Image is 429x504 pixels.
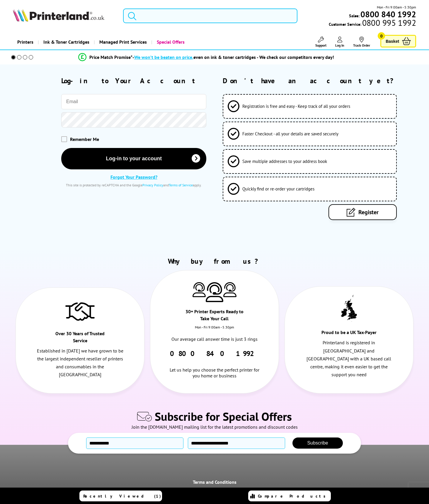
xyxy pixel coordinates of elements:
[315,43,326,47] span: Support
[61,94,206,109] input: Email
[380,35,416,47] a: Basket 0
[358,208,379,216] span: Register
[70,136,99,142] span: Remember Me
[65,299,95,323] img: Trusted Service
[329,20,416,27] span: Customer Service:
[13,9,116,23] a: Printerland Logo
[292,437,343,449] button: Subscribe
[341,295,357,322] img: UK tax payer
[248,491,331,501] a: Compare Products
[360,9,416,20] b: 0800 840 1992
[258,493,329,499] span: Compare Products
[169,183,193,187] a: Terms of Service
[83,493,161,499] span: Recently Viewed (1)
[360,11,416,17] a: 0800 840 1992
[142,183,163,187] a: Privacy Policy
[13,9,104,22] img: Printerland Logo
[223,76,416,85] h2: Don't have an account yet?
[307,440,328,445] span: Subscribe
[38,35,94,50] a: Ink & Toner Cartridges
[349,13,360,18] span: Sales:
[242,103,350,109] span: Registration is free and easy - Keep track of all your orders
[206,282,223,302] img: Printer Experts
[48,330,112,347] div: Over 30 Years of Trusted Service
[193,282,206,297] img: Printer Experts
[151,35,189,50] a: Special Offers
[134,54,193,60] span: We won’t be beaten on price,
[328,204,397,220] a: Register
[94,35,151,50] a: Managed Print Services
[170,349,259,358] a: 0800 840 1992
[223,282,236,297] img: Printer Experts
[378,32,385,40] span: 0
[304,339,394,379] p: Printerland is registered in [GEOGRAPHIC_DATA] and [GEOGRAPHIC_DATA] with a UK based call centre,...
[335,37,344,47] a: Log In
[242,159,327,164] span: Save multiple addresses to your address book
[110,174,157,180] a: Forgot Your Password?
[170,335,260,343] p: Our average call answer time is just 3 rings
[13,35,38,50] a: Printers
[353,37,370,47] a: Track Order
[79,491,162,501] a: Recently Viewed (1)
[61,183,206,187] div: This site is protected by reCAPTCHA and the Google and apply.
[335,43,344,47] span: Log In
[315,37,326,47] a: Support
[170,358,260,379] div: Let us help you choose the perfect printer for you home or business
[13,257,416,266] h2: Why buy from us?
[3,52,409,62] li: modal_Promise
[377,4,416,10] span: Mon - Fri 9:00am - 5:30pm
[155,409,292,424] span: Subscribe for Special Offers
[35,347,125,379] p: Established in [DATE] we have grown to be the largest independent reseller of printers and consum...
[242,131,338,137] span: Faster Checkout - all your details are saved securely
[242,186,314,192] span: Quickly find or re-order your cartridges
[317,329,381,339] div: Proud to be a UK Tax-Payer
[386,37,399,45] span: Basket
[43,35,89,50] span: Ink & Toner Cartridges
[61,76,206,85] h2: Log-in to Your Account
[61,148,206,169] button: Log-in to your account
[150,325,279,335] div: Mon - Fri 9:00am - 5.30pm
[182,308,246,325] div: 30+ Printer Experts Ready to Take Your Call
[3,424,426,433] div: Join the [DOMAIN_NAME] mailing list for the latest promotions and discount codes
[132,54,334,60] div: - even on ink & toner cartridges - We check our competitors every day!
[361,20,416,25] span: 0800 995 1992
[89,54,132,60] span: Price Match Promise*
